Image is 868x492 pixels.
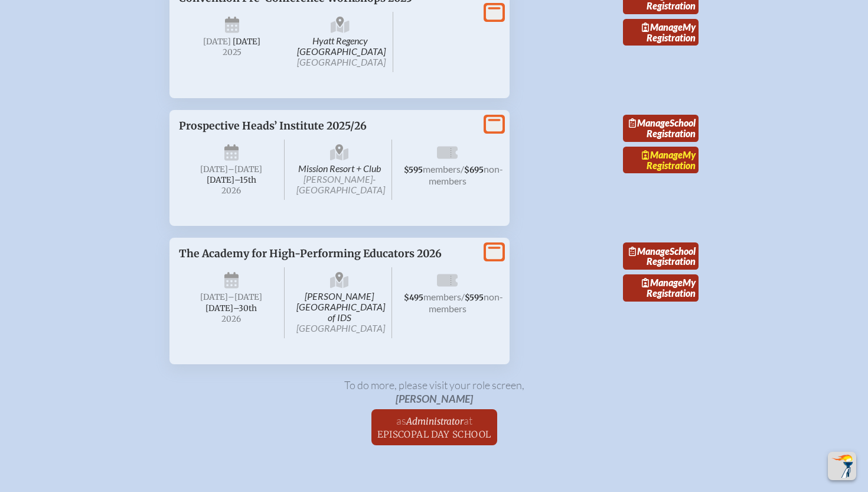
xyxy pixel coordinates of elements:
span: [DATE] [203,37,231,47]
span: [PERSON_NAME] [396,392,473,405]
span: [PERSON_NAME]-[GEOGRAPHIC_DATA] [296,173,385,195]
span: at [464,414,472,427]
span: / [461,291,465,302]
span: [PERSON_NAME][GEOGRAPHIC_DATA] of IDS [287,267,393,338]
span: Manage [642,277,683,288]
span: members [423,163,461,174]
span: $595 [404,165,423,175]
span: [DATE]–⁠30th [205,303,257,313]
a: ManageMy Registration [623,274,699,302]
span: Episcopal Day School [377,429,491,440]
img: To the top [830,454,854,478]
span: Manage [629,245,670,257]
span: / [461,163,464,174]
span: 2026 [188,315,275,323]
span: Manage [629,117,670,128]
a: asAdministratoratEpiscopal Day School [373,409,496,445]
span: Manage [642,149,683,160]
a: ManageMy Registration [623,19,699,46]
span: [DATE]–⁠15th [207,175,256,185]
span: 2026 [188,186,275,195]
span: $695 [464,165,484,175]
span: Administrator [406,416,464,427]
span: [DATE] [200,164,228,174]
span: $595 [465,293,484,303]
span: Hyatt Regency [GEOGRAPHIC_DATA] [288,12,394,72]
span: –[DATE] [228,292,262,302]
a: ManageSchool Registration [623,115,699,142]
span: non-members [429,163,504,186]
span: members [423,291,461,302]
span: [DATE] [200,292,228,302]
a: ManageSchool Registration [623,242,699,270]
span: non-members [429,291,504,314]
span: as [396,414,406,427]
p: To do more, please visit your role screen , [169,378,699,405]
span: Manage [642,21,683,33]
span: Mission Resort + Club [287,140,393,200]
span: [GEOGRAPHIC_DATA] [296,322,385,334]
span: $495 [404,293,423,303]
span: [GEOGRAPHIC_DATA] [297,56,386,67]
span: The Academy for High-Performing Educators 2026 [179,247,442,260]
button: Scroll Top [828,452,856,480]
span: Prospective Heads’ Institute 2025/26 [179,119,367,132]
a: ManageMy Registration [623,147,699,174]
span: 2025 [188,48,276,57]
span: –[DATE] [228,164,262,174]
span: [DATE] [233,37,260,47]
